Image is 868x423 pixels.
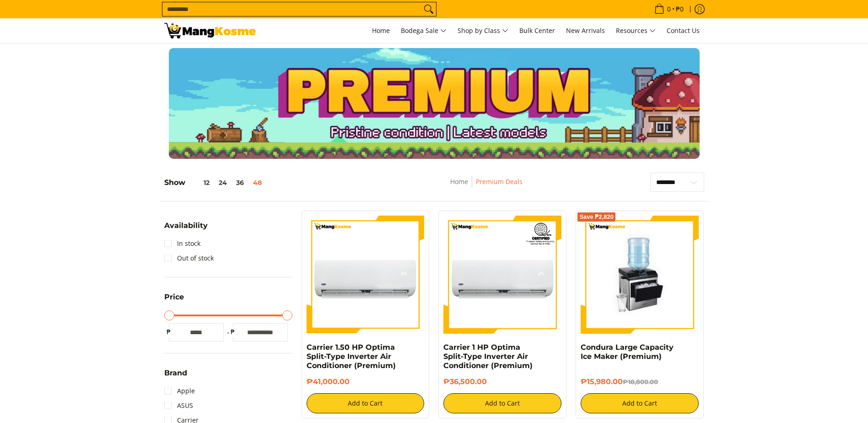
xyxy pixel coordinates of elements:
[164,23,256,38] img: Premium Deals: Best Premium Home Appliances Sale l Mang Kosme
[611,18,660,43] a: Resources
[164,293,184,301] span: Price
[367,18,394,43] a: Home
[476,177,523,186] a: Premium Deals
[581,216,699,334] img: https://mangkosme.com/products/condura-large-capacity-ice-maker-premium
[265,18,704,43] nav: Main Menu
[566,26,605,35] span: New Arrivals
[616,25,656,37] span: Resources
[581,377,699,386] h6: ₱15,980.00
[674,6,685,12] span: ₱0
[401,25,447,37] span: Bodega Sale
[453,18,513,43] a: Shop by Class
[164,222,208,229] span: Availability
[214,179,232,186] button: 24
[662,18,704,43] a: Contact Us
[164,222,208,236] summary: Open
[164,369,187,377] span: Brand
[164,398,193,413] a: ASUS
[185,179,214,186] button: 12
[248,179,266,186] button: 48
[164,178,266,187] h5: Show
[232,179,248,186] button: 36
[421,2,436,16] button: Search
[458,25,508,37] span: Shop by Class
[579,214,614,220] span: Save ₱2,820
[164,236,200,251] a: In stock
[443,393,561,413] button: Add to Cart
[307,216,425,334] img: Carrier 1.50 HP Optima Split-Type Inverter Air Conditioner (Premium)
[164,293,184,308] summary: Open
[443,377,561,386] h6: ₱36,500.00
[561,18,609,43] a: New Arrivals
[307,343,396,370] a: Carrier 1.50 HP Optima Split-Type Inverter Air Conditioner (Premium)
[666,6,672,12] span: 0
[164,251,214,266] a: Out of stock
[667,26,700,35] span: Contact Us
[164,369,187,384] summary: Open
[519,26,555,35] span: Bulk Center
[623,378,658,385] del: ₱18,800.00
[581,343,674,361] a: Condura Large Capacity Ice Maker (Premium)
[164,384,195,398] a: Apple
[372,26,390,35] span: Home
[450,177,468,186] a: Home
[443,216,561,334] img: Carrier 1 HP Optima Split-Type Inverter Air Conditioner (Premium)
[228,327,237,336] span: ₱
[307,377,425,386] h6: ₱41,000.00
[652,4,686,14] span: •
[307,393,425,413] button: Add to Cart
[515,18,560,43] a: Bulk Center
[388,176,586,197] nav: Breadcrumbs
[443,343,533,370] a: Carrier 1 HP Optima Split-Type Inverter Air Conditioner (Premium)
[396,18,451,43] a: Bodega Sale
[581,393,699,413] button: Add to Cart
[164,327,173,336] span: ₱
